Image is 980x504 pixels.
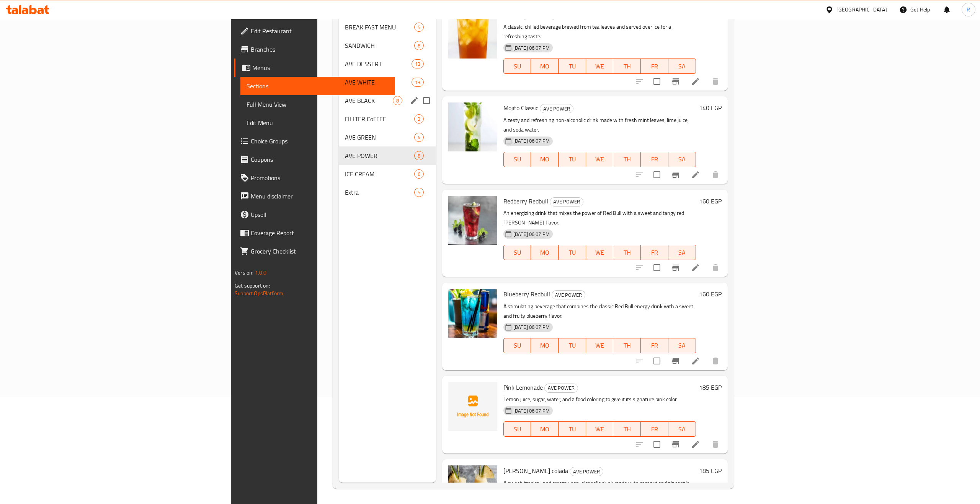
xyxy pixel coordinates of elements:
button: MO [531,338,559,353]
div: AVE POWER [570,467,603,476]
span: Sections [247,81,389,91]
div: AVE GREEN [345,133,414,142]
span: Coverage Report [251,228,389,237]
span: Branches [251,45,389,54]
div: AVE GREEN4 [339,128,436,146]
button: Branch-specific-item [666,352,685,370]
button: Branch-specific-item [666,259,685,277]
span: 13 [412,79,423,86]
button: TU [559,59,586,74]
span: Select to update [649,167,665,183]
a: Edit menu item [691,170,700,179]
div: items [412,59,424,68]
span: WE [589,424,611,435]
span: FR [644,424,665,435]
span: TH [616,340,638,351]
a: Branches [234,40,395,59]
button: TU [559,152,586,167]
span: [DATE] 06:07 PM [510,44,553,52]
span: SA [671,154,693,165]
span: AVE POWER [570,467,603,476]
span: FR [644,340,665,351]
h6: 185 EGP [699,382,722,393]
button: delete [706,259,725,277]
h6: 160 EGP [699,289,722,299]
span: SA [671,424,693,435]
span: Get support on: [235,281,270,291]
span: MO [534,340,555,351]
span: TH [616,61,638,72]
span: [DATE] 06:07 PM [510,231,553,238]
div: AVE BLACK [345,96,393,105]
span: FILLTER CoFFEE [345,114,414,124]
span: MO [534,247,555,258]
div: FILLTER CoFFEE2 [339,110,436,128]
div: AVE POWER8 [339,146,436,165]
button: SA [668,245,696,260]
span: ICE CREAM [345,169,414,179]
a: Edit menu item [691,440,700,449]
span: 1.0.0 [255,268,267,278]
span: TU [562,247,583,258]
button: delete [706,435,725,454]
button: WE [586,152,614,167]
span: SU [507,340,528,351]
div: items [414,151,424,160]
button: WE [586,245,614,260]
button: FR [641,59,668,74]
a: Menus [234,59,395,77]
p: Lemon juice, sugar, water, and a food coloring to give it its signature pink color [503,395,696,404]
button: FR [641,421,668,437]
div: items [414,133,424,142]
span: 6 [415,171,423,178]
button: MO [531,421,559,437]
img: Blueberry Redbull [448,289,497,338]
a: Choice Groups [234,132,395,150]
button: TH [613,59,641,74]
button: TH [613,152,641,167]
button: edit [408,95,420,106]
span: [DATE] 06:07 PM [510,407,553,415]
button: delete [706,166,725,184]
p: A classic, chilled beverage brewed from tea leaves and served over ice for a refreshing taste. [503,22,696,41]
h6: 160 EGP [699,196,722,206]
span: Edit Restaurant [251,26,389,36]
span: Select to update [649,260,665,276]
span: 13 [412,60,423,68]
div: SANDWICH [345,41,414,50]
div: Extra5 [339,183,436,202]
span: 8 [393,97,402,104]
a: Menu disclaimer [234,187,395,205]
span: TH [616,424,638,435]
a: Support.OpsPlatform [235,288,283,298]
div: SANDWICH8 [339,36,436,55]
span: AVE POWER [545,384,578,392]
div: items [393,96,402,105]
span: MO [534,61,555,72]
span: Version: [235,268,253,278]
button: TU [559,245,586,260]
div: ICE CREAM6 [339,165,436,183]
h6: 185 EGP [699,10,722,20]
button: SA [668,59,696,74]
span: TU [562,340,583,351]
span: Select to update [649,353,665,369]
a: Coverage Report [234,224,395,242]
span: AVE POWER [552,291,585,299]
button: Branch-specific-item [666,166,685,184]
button: SU [503,338,531,353]
span: Mojito Classic [503,102,538,114]
p: An energizing drink that mixes the power of Red Bull with a sweet and tangy red [PERSON_NAME] fla... [503,208,696,228]
span: Edit Menu [247,118,389,127]
span: Select to update [649,436,665,452]
span: TH [616,154,638,165]
div: items [414,114,424,124]
span: Promotions [251,173,389,182]
span: WE [589,247,611,258]
button: MO [531,59,559,74]
span: 5 [415,24,423,31]
a: Edit menu item [691,356,700,366]
button: TU [559,421,586,437]
span: 8 [415,42,423,49]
